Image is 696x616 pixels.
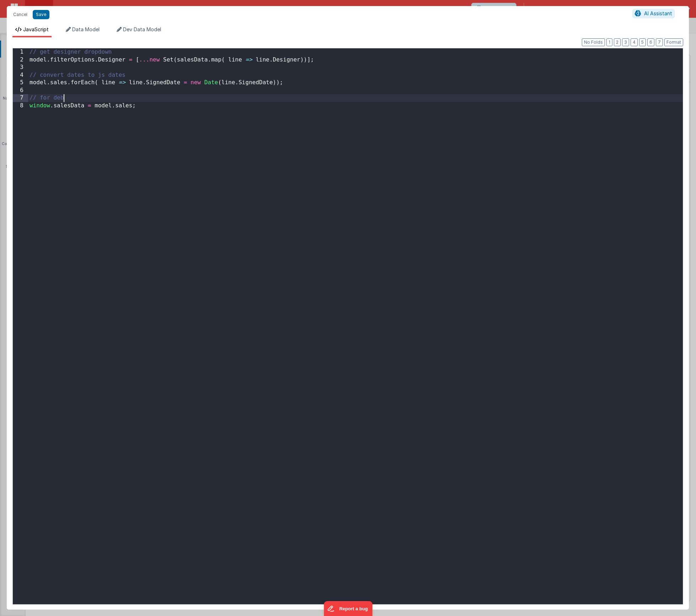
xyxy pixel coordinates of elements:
button: 6 [647,38,654,46]
button: 5 [639,38,646,46]
span: Dev Data Model [123,26,161,32]
button: 1 [606,38,612,46]
div: 3 [13,64,28,71]
div: 5 [13,79,28,87]
div: 4 [13,71,28,79]
button: 4 [631,38,638,46]
span: Data Model [72,26,100,32]
button: 7 [656,38,663,46]
button: No Folds [582,38,605,46]
iframe: Marker.io feedback button [324,601,372,616]
div: 8 [13,102,28,110]
button: 3 [622,38,629,46]
button: Format [664,38,683,46]
button: Save [33,10,49,19]
div: 6 [13,87,28,95]
span: AI Assistant [644,10,672,16]
button: 2 [614,38,621,46]
div: 7 [13,94,28,102]
div: 2 [13,56,28,64]
span: JavaScript [23,26,49,32]
button: Cancel [10,10,31,20]
button: AI Assistant [632,9,675,18]
div: 1 [13,48,28,56]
